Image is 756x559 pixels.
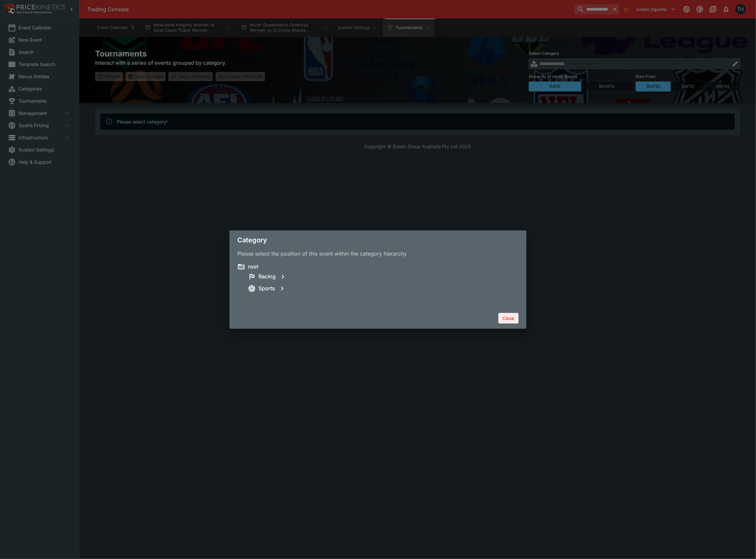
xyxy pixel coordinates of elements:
[498,313,519,324] button: Close
[248,263,258,270] h6: root
[258,273,276,280] h6: Racing
[258,285,275,292] h6: Sports
[237,250,519,258] p: Please select the position of this event within the category hierarchy
[229,230,527,250] div: Category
